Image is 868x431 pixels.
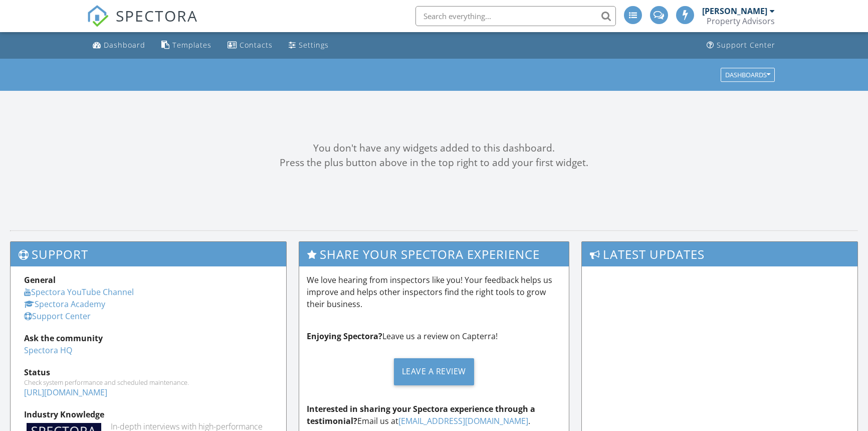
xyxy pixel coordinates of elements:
h3: Latest Updates [582,242,857,266]
a: Templates [157,36,215,55]
a: Contacts [224,36,277,55]
a: SPECTORA [87,14,198,35]
div: You don't have any widgets added to this dashboard. [10,141,858,156]
button: Dashboards [721,68,775,82]
a: Spectora Academy [24,299,105,310]
a: Spectora HQ [24,345,72,356]
strong: Enjoying Spectora? [307,331,382,342]
h3: Share Your Spectora Experience [299,242,569,266]
div: Check system performance and scheduled maintenance. [24,378,273,386]
a: [EMAIL_ADDRESS][DOMAIN_NAME] [398,415,528,426]
div: Property Advisors [707,16,775,26]
div: Industry Knowledge [24,408,273,420]
p: Leave us a review on Capterra! [307,330,561,342]
img: The Best Home Inspection Software - Spectora [87,5,109,27]
h3: Support [11,242,286,266]
strong: General [24,274,56,285]
div: Status [24,366,273,378]
a: Settings [285,36,333,55]
a: Support Center [24,311,91,322]
span: SPECTORA [116,5,198,26]
a: Dashboard [89,36,149,55]
p: We love hearing from inspectors like you! Your feedback helps us improve and helps other inspecto... [307,274,561,310]
div: Contacts [240,40,273,50]
a: Leave a Review [307,350,561,393]
a: [URL][DOMAIN_NAME] [24,387,107,398]
input: Search everything... [415,6,616,26]
strong: Interested in sharing your Spectora experience through a testimonial? [307,403,535,426]
a: Spectora YouTube Channel [24,286,134,298]
div: Support Center [717,40,775,50]
a: Support Center [703,36,779,55]
p: Email us at . [307,403,561,427]
div: Templates [172,40,211,50]
div: Dashboards [725,71,770,78]
div: Dashboard [104,40,145,50]
div: Ask the community [24,332,273,344]
div: [PERSON_NAME] [702,6,767,16]
div: Leave a Review [394,358,474,385]
div: Press the plus button above in the top right to add your first widget. [10,156,858,170]
div: Settings [299,40,329,50]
